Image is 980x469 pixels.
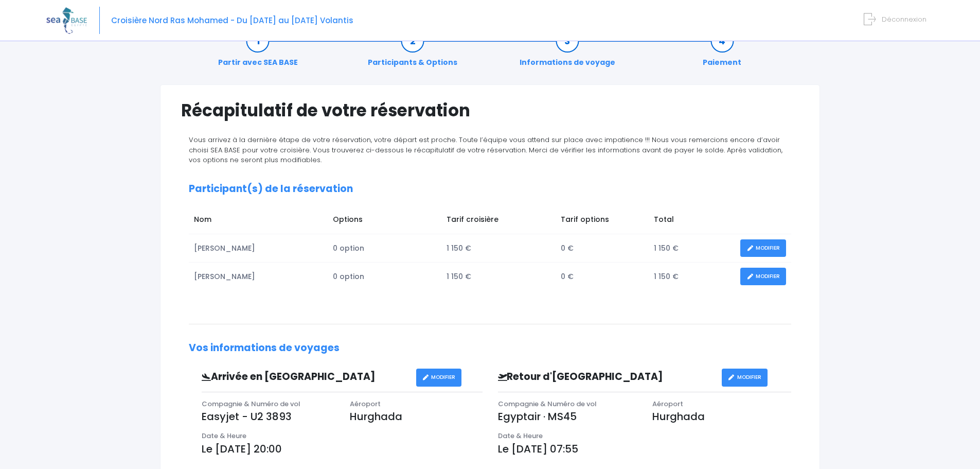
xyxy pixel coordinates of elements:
span: 0 option [333,243,364,253]
td: Tarif croisière [441,209,556,234]
h2: Participant(s) de la réservation [189,183,791,195]
span: Compagnie & Numéro de vol [498,399,597,409]
td: 1 150 € [441,263,556,291]
span: Aéroport [350,399,381,409]
p: Hurghada [350,409,483,424]
td: 1 150 € [649,234,735,263]
td: Options [328,209,441,234]
span: Déconnexion [882,14,926,24]
span: Date & Heure [498,431,543,441]
a: MODIFIER [740,268,786,286]
p: Easyjet - U2 3893 [202,409,334,424]
h1: Récapitulatif de votre réservation [181,100,799,120]
td: 1 150 € [649,263,735,291]
a: Partir avec SEA BASE [213,36,303,68]
td: 0 € [556,263,649,291]
a: MODIFIER [722,369,768,387]
a: MODIFIER [416,369,462,387]
span: Compagnie & Numéro de vol [202,399,300,409]
td: Total [649,209,735,234]
td: [PERSON_NAME] [189,234,328,263]
h3: Retour d'[GEOGRAPHIC_DATA] [490,371,722,383]
span: Aéroport [652,399,683,409]
span: Date & Heure [202,431,246,441]
span: Vous arrivez à la dernière étape de votre réservation, votre départ est proche. Toute l’équipe vo... [189,135,782,165]
p: Hurghada [652,409,791,424]
span: 0 option [333,271,364,282]
span: Croisière Nord Ras Mohamed - Du [DATE] au [DATE] Volantis [111,15,353,26]
h3: Arrivée en [GEOGRAPHIC_DATA] [194,371,416,383]
a: Participants & Options [363,36,462,68]
td: 0 € [556,234,649,263]
td: 1 150 € [441,234,556,263]
a: Informations de voyage [514,36,620,68]
p: Le [DATE] 07:55 [498,441,792,457]
p: Egyptair · MS45 [498,409,637,424]
td: Nom [189,209,328,234]
a: MODIFIER [740,239,786,257]
td: Tarif options [556,209,649,234]
p: Le [DATE] 20:00 [202,441,483,457]
h2: Vos informations de voyages [189,342,791,354]
td: [PERSON_NAME] [189,263,328,291]
a: Paiement [698,36,746,68]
